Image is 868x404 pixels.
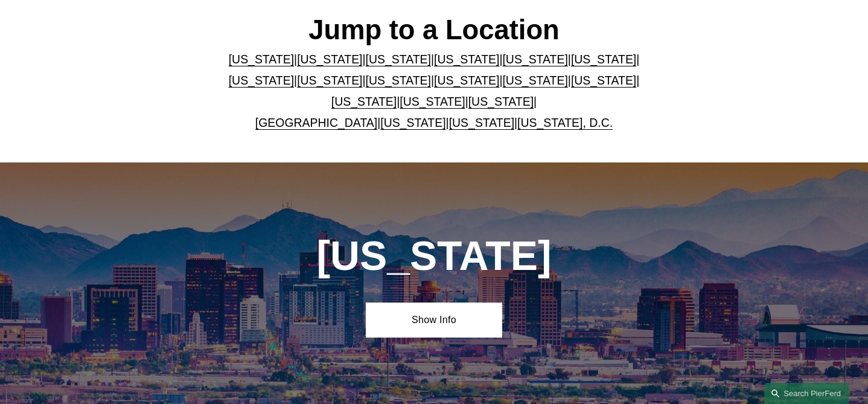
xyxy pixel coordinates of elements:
[366,53,431,66] a: [US_STATE]
[331,95,397,108] a: [US_STATE]
[517,116,613,129] a: [US_STATE], D.C.
[434,74,499,87] a: [US_STATE]
[380,116,445,129] a: [US_STATE]
[502,74,567,87] a: [US_STATE]
[434,53,499,66] a: [US_STATE]
[264,232,604,280] h1: [US_STATE]
[468,95,534,108] a: [US_STATE]
[449,116,514,129] a: [US_STATE]
[297,74,362,87] a: [US_STATE]
[196,49,672,133] p: | | | | | | | | | | | | | | | | | |
[229,53,294,66] a: [US_STATE]
[366,74,431,87] a: [US_STATE]
[400,95,465,108] a: [US_STATE]
[229,74,294,87] a: [US_STATE]
[366,303,502,338] a: Show Info
[571,74,636,87] a: [US_STATE]
[297,53,362,66] a: [US_STATE]
[255,116,377,129] a: [GEOGRAPHIC_DATA]
[502,53,567,66] a: [US_STATE]
[571,53,636,66] a: [US_STATE]
[196,14,672,47] h2: Jump to a Location
[764,383,849,404] a: Search this site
